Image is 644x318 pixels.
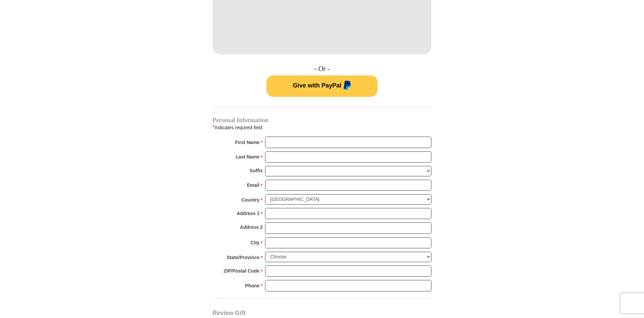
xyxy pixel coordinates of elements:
[227,253,259,262] strong: State/Province
[213,117,431,123] h4: Personal Information
[213,123,431,132] div: Indicates required field
[251,238,259,247] strong: City
[235,138,259,147] strong: First Name
[342,81,351,92] img: paypal
[245,281,260,290] strong: Phone
[293,82,341,89] span: Give with PayPal
[266,75,378,97] button: Give with PayPal
[240,222,263,232] strong: Address 2
[213,65,431,73] h4: - Or -
[213,310,246,316] span: Review Gift
[241,195,260,205] strong: Country
[236,152,260,162] strong: Last Name
[247,180,259,190] strong: Email
[224,266,260,276] strong: ZIP/Postal Code
[250,166,263,175] strong: Suffix
[237,209,260,218] strong: Address 1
